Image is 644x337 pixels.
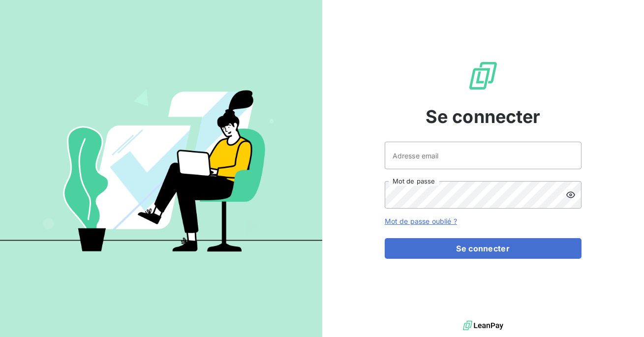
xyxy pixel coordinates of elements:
[467,60,499,92] img: Logo LeanPay
[463,318,503,333] img: logo
[426,103,541,130] span: Se connecter
[385,217,457,225] a: Mot de passe oublié ?
[385,238,582,259] button: Se connecter
[385,142,582,169] input: placeholder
